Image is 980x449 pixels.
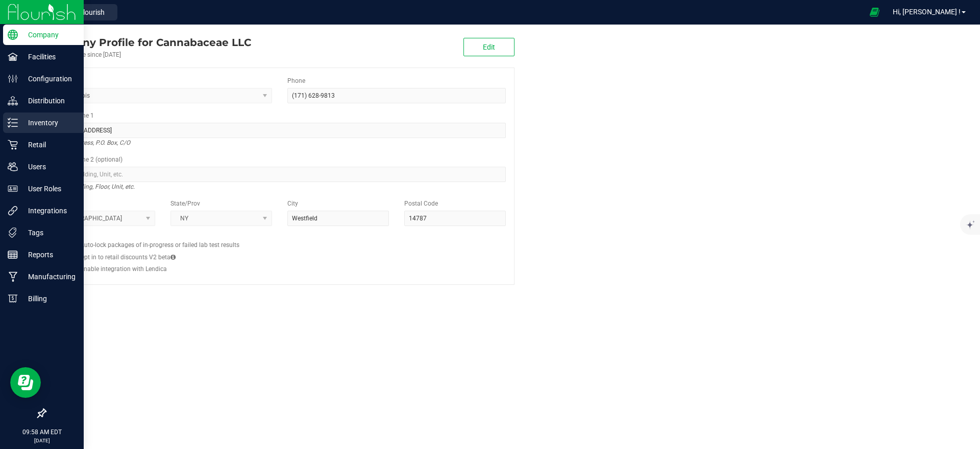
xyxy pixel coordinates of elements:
[54,181,135,193] i: Suite, Building, Floor, Unit, etc.
[18,51,79,63] p: Facilities
[8,30,18,40] inline-svg: Company
[18,227,79,239] p: Tags
[287,211,389,226] input: City
[8,140,18,150] inline-svg: Retail
[54,123,506,138] input: Address
[18,205,79,217] p: Integrations
[80,264,167,274] label: Enable integration with Lendica
[10,367,41,398] iframe: Resource center
[18,293,79,305] p: Billing
[8,96,18,106] inline-svg: Distribution
[8,272,18,282] inline-svg: Manufacturing
[8,250,18,260] inline-svg: Reports
[45,35,251,50] div: Cannabaceae LLC
[18,29,79,41] p: Company
[287,199,298,208] label: City
[8,118,18,128] inline-svg: Inventory
[5,437,79,444] p: [DATE]
[287,76,305,85] label: Phone
[18,249,79,261] p: Reports
[8,184,18,194] inline-svg: User Roles
[54,155,122,164] label: Address Line 2 (optional)
[483,43,495,51] span: Edit
[8,52,18,62] inline-svg: Facilities
[5,428,79,437] p: 09:58 AM EDT
[463,38,514,56] button: Edit
[8,206,18,216] inline-svg: Integrations
[18,271,79,283] p: Manufacturing
[18,139,79,151] p: Retail
[18,117,79,129] p: Inventory
[18,73,79,85] p: Configuration
[18,161,79,173] p: Users
[8,228,18,238] inline-svg: Tags
[8,162,18,172] inline-svg: Users
[404,199,438,208] label: Postal Code
[863,2,886,22] span: Open Ecommerce Menu
[893,8,961,16] span: Hi, [PERSON_NAME] !
[80,240,239,250] label: Auto-lock packages of in-progress or failed lab test results
[18,183,79,195] p: User Roles
[8,294,18,304] inline-svg: Billing
[404,211,506,226] input: Postal Code
[18,95,79,107] p: Distribution
[54,137,130,149] i: Street address, P.O. Box, C/O
[80,253,176,262] label: Opt in to retail discounts V2 beta
[45,50,251,59] div: Account active since [DATE]
[170,199,200,208] label: State/Prov
[54,167,506,182] input: Suite, Building, Unit, etc.
[287,88,506,103] input: (123) 456-7890
[8,74,18,84] inline-svg: Configuration
[54,234,506,240] h2: Configs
